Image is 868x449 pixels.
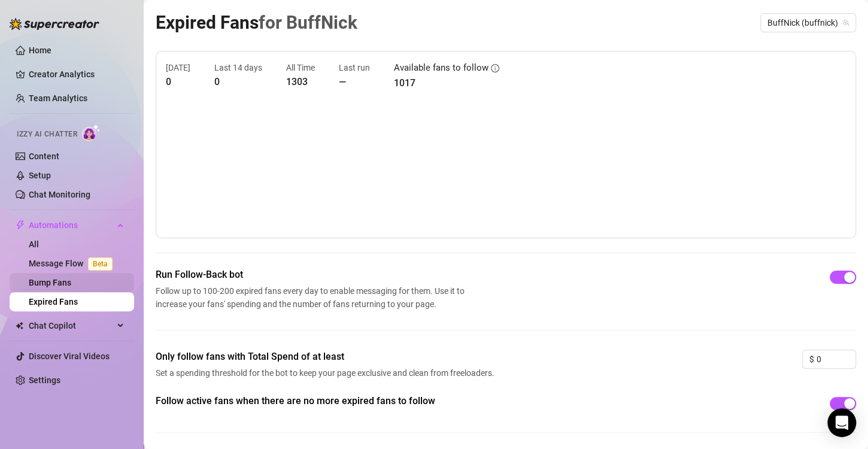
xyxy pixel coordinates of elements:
[16,220,25,230] span: thunderbolt
[156,268,469,282] span: Run Follow-Back bot
[17,129,77,140] span: Izzy AI Chatter
[29,93,87,103] a: Team Analytics
[767,14,849,32] span: BuffNick (buffnick)
[29,190,90,199] a: Chat Monitoring
[88,257,113,271] span: Beta
[259,12,357,33] span: for BuffNick
[29,239,39,249] a: All
[10,18,99,30] img: logo-BBDzfeDw.svg
[156,284,469,311] span: Follow up to 100-200 expired fans every day to enable messaging for them. Use it to increase your...
[29,151,59,161] a: Content
[29,171,51,180] a: Setup
[286,61,315,74] article: All Time
[166,74,190,89] article: 0
[29,351,110,361] a: Discover Viral Videos
[842,19,849,26] span: team
[29,65,125,84] a: Creator Analytics
[339,61,370,74] article: Last run
[339,74,370,89] article: —
[29,259,117,268] a: Message FlowBeta
[16,321,23,330] img: Chat Copilot
[29,216,114,235] span: Automations
[817,350,855,368] input: 0.00
[214,61,262,74] article: Last 14 days
[156,394,498,408] span: Follow active fans when there are no more expired fans to follow
[156,8,357,37] article: Expired Fans
[286,74,315,89] article: 1303
[491,64,499,72] span: info-circle
[156,366,498,380] span: Set a spending threshold for the bot to keep your page exclusive and clean from freeloaders.
[29,278,71,287] a: Bump Fans
[82,124,101,141] img: AI Chatter
[29,45,51,55] a: Home
[394,75,499,90] article: 1017
[166,61,190,74] article: [DATE]
[156,350,498,364] span: Only follow fans with Total Spend of at least
[214,74,262,89] article: 0
[29,316,114,335] span: Chat Copilot
[827,408,856,437] div: Open Intercom Messenger
[29,375,60,385] a: Settings
[29,297,78,307] a: Expired Fans
[394,61,488,75] article: Available fans to follow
